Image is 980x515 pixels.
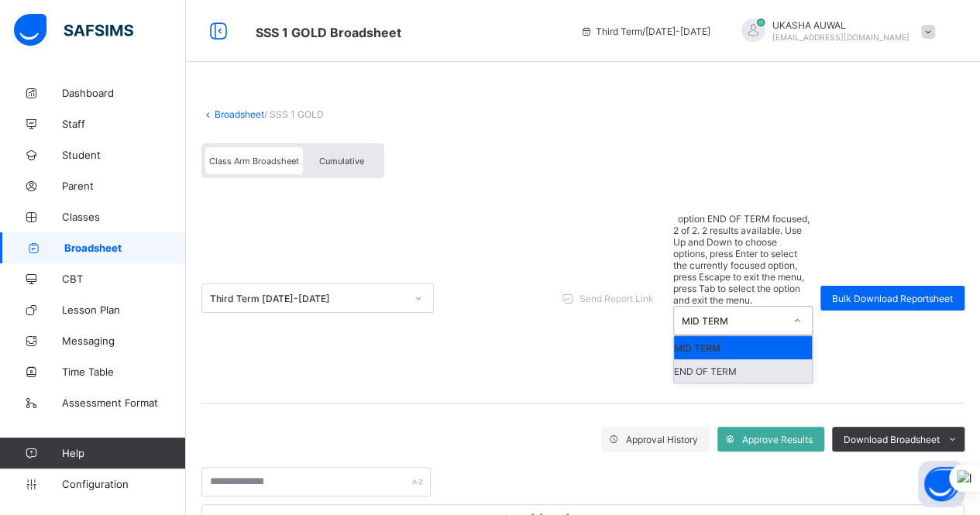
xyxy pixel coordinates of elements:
a: Broadsheet [215,108,264,120]
span: option END OF TERM focused, 2 of 2. 2 results available. Use Up and Down to choose options, press... [673,213,810,306]
div: MID TERM [682,315,784,327]
span: session/term information [580,26,710,37]
span: Approve Results [742,434,813,445]
div: UKASHAAUWAL [726,19,943,44]
span: Messaging [62,335,186,347]
div: MID TERM [674,336,812,359]
span: [EMAIL_ADDRESS][DOMAIN_NAME] [772,33,910,42]
span: / SSS 1 GOLD [264,108,324,120]
button: Open asap [918,461,965,507]
span: Class Arm Broadsheet [209,156,299,167]
span: Broadsheet [64,242,186,254]
span: Class Arm Broadsheet [256,25,401,40]
span: Parent [62,180,186,192]
span: Cumulative [319,156,364,167]
span: Send Report Link [579,293,654,304]
span: Assessment Format [62,397,186,409]
span: Bulk Download Reportsheet [832,293,953,304]
div: END OF TERM [674,359,812,383]
span: Configuration [62,478,185,490]
div: Third Term [DATE]-[DATE] [210,293,405,304]
span: Time Table [62,366,186,378]
span: Staff [62,118,186,130]
span: Student [62,149,186,161]
span: Lesson Plan [62,304,186,316]
img: safsims [14,14,133,46]
span: Help [62,447,185,459]
span: Approval History [626,434,698,445]
span: Classes [62,211,186,223]
span: Download Broadsheet [844,434,940,445]
span: UKASHA AUWAL [772,19,910,31]
span: CBT [62,273,186,285]
span: Dashboard [62,87,186,99]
